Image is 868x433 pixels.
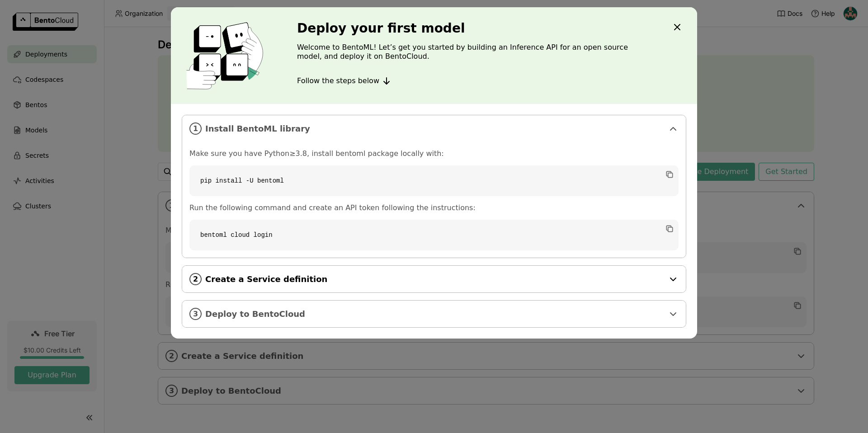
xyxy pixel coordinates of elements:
p: Make sure you have Python≥3.8, install bentoml package locally with: [189,149,679,158]
div: dialog [171,7,697,339]
p: Welcome to BentoML! Let’s get you started by building an Inference API for an open source model, ... [297,43,654,61]
span: Follow the steps below [297,76,379,85]
span: Install BentoML library [205,124,664,134]
i: 3 [189,308,202,320]
div: 3Deploy to BentoCloud [182,301,686,327]
i: 1 [189,122,202,135]
img: cover onboarding [178,22,275,89]
div: 2Create a Service definition [182,266,686,292]
code: pip install -U bentoml [189,165,679,196]
div: Close [672,22,683,34]
div: 1Install BentoML library [182,115,686,142]
code: bentoml cloud login [189,220,679,250]
p: Run the following command and create an API token following the instructions: [189,203,679,212]
h3: Deploy your first model [297,21,654,36]
span: Create a Service definition [205,274,664,284]
span: Deploy to BentoCloud [205,309,664,319]
i: 2 [189,273,202,285]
